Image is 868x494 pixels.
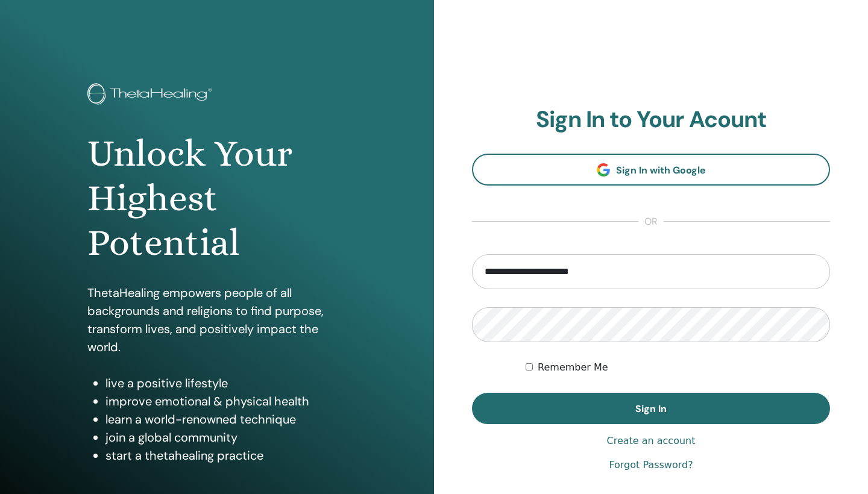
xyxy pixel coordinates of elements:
[538,360,608,375] label: Remember Me
[105,446,347,464] li: start a thetahealing practice
[105,392,347,410] li: improve emotional & physical health
[105,374,347,392] li: live a positive lifestyle
[472,154,830,186] a: Sign In with Google
[526,360,830,375] div: Keep me authenticated indefinitely or until I manually logout
[616,164,706,177] span: Sign In with Google
[105,410,347,428] li: learn a world-renowned technique
[472,106,830,134] h2: Sign In to Your Acount
[472,393,830,424] button: Sign In
[609,458,693,472] a: Forgot Password?
[635,402,667,415] span: Sign In
[87,284,347,356] p: ThetaHealing empowers people of all backgrounds and religions to find purpose, transform lives, a...
[105,428,347,446] li: join a global community
[638,214,664,229] span: or
[606,434,695,448] a: Create an account
[87,131,347,266] h1: Unlock Your Highest Potential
